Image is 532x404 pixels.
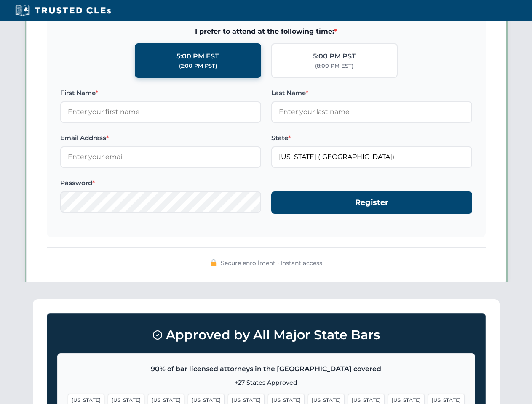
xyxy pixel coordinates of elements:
[210,259,217,266] img: 🔒
[57,324,475,346] h3: Approved by All Major State Bars
[179,62,217,70] div: (2:00 PM PST)
[13,4,113,17] img: Trusted CLEs
[271,191,472,214] button: Register
[60,146,261,167] input: Enter your email
[60,26,472,37] span: I prefer to attend at the following time:
[60,178,261,188] label: Password
[271,146,472,167] input: Florida (FL)
[271,101,472,122] input: Enter your last name
[176,51,219,62] div: 5:00 PM EST
[313,51,356,62] div: 5:00 PM PST
[60,88,261,98] label: First Name
[271,88,472,98] label: Last Name
[68,378,465,387] p: +27 States Approved
[271,133,472,143] label: State
[60,133,261,143] label: Email Address
[315,62,353,70] div: (8:00 PM EST)
[68,364,465,375] p: 90% of bar licensed attorneys in the [GEOGRAPHIC_DATA] covered
[60,101,261,122] input: Enter your first name
[221,258,322,268] span: Secure enrollment • Instant access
